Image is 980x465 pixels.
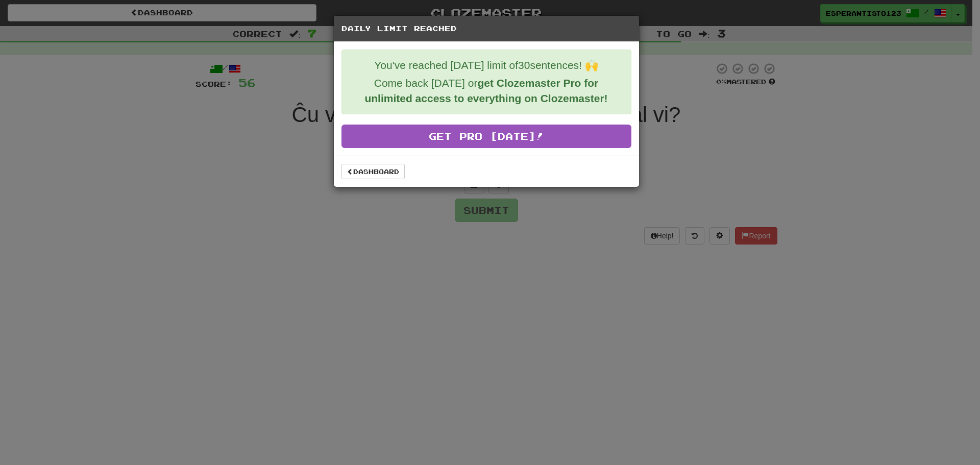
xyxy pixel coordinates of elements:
a: Dashboard [341,164,405,179]
a: Get Pro [DATE]! [341,125,631,148]
p: You've reached [DATE] limit of 30 sentences! 🙌 [350,58,623,73]
h5: Daily Limit Reached [341,23,631,34]
strong: get Clozemaster Pro for unlimited access to everything on Clozemaster! [364,77,607,104]
p: Come back [DATE] or [350,76,623,106]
